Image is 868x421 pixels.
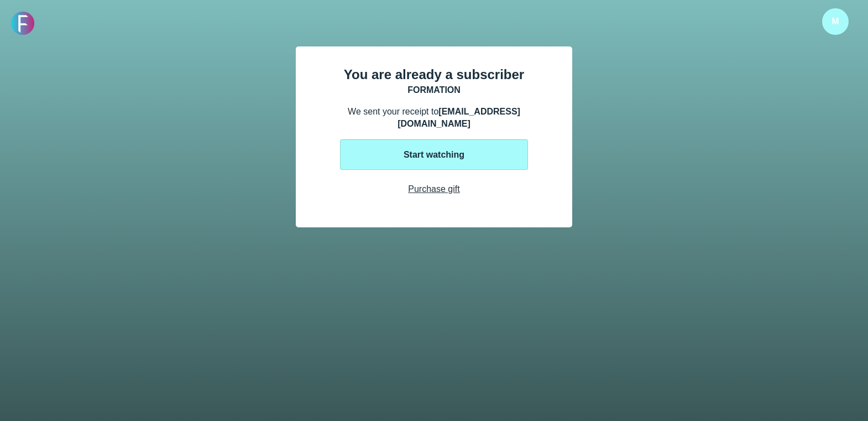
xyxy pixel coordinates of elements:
[408,184,459,194] span: Purchase gift
[340,84,528,97] div: FORMATION
[395,149,473,161] div: Start watching
[814,8,857,38] div: M
[340,139,528,170] button: Start watching
[822,8,849,35] img: f078d531cf7d0dba92961dc114f1d655.png
[11,12,91,35] img: FORMATION
[348,107,520,128] span: We sent your receipt to
[398,107,520,128] b: [EMAIL_ADDRESS][DOMAIN_NAME]
[340,69,528,81] div: You are already a subscriber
